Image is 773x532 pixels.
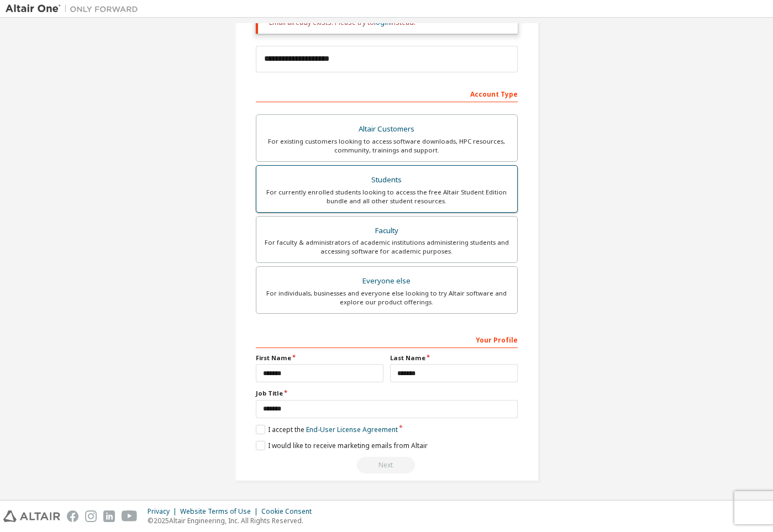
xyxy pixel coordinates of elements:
[256,330,518,348] div: Your Profile
[263,289,511,307] div: For individuals, businesses and everyone else looking to try Altair software and explore our prod...
[256,425,398,434] label: I accept the
[263,172,511,188] div: Students
[263,238,511,256] div: For faculty & administrators of academic institutions administering students and accessing softwa...
[263,137,511,155] div: For existing customers looking to access software downloads, HPC resources, community, trainings ...
[256,441,428,450] label: I would like to receive marketing emails from Altair
[263,188,511,206] div: For currently enrolled students looking to access the free Altair Student Edition bundle and all ...
[263,273,511,289] div: Everyone else
[263,122,511,137] div: Altair Customers
[256,457,518,473] div: Email already exists
[256,354,383,362] label: First Name
[256,389,518,398] label: Job Title
[85,510,97,522] img: instagram.svg
[148,507,180,516] div: Privacy
[3,510,60,522] img: altair_logo.svg
[390,354,518,362] label: Last Name
[148,516,318,525] p: © 2025 Altair Engineering, Inc. All Rights Reserved.
[6,3,144,14] img: Altair One
[261,507,318,516] div: Cookie Consent
[256,85,518,102] div: Account Type
[103,510,115,522] img: linkedin.svg
[306,425,398,434] a: End-User License Agreement
[263,223,511,239] div: Faculty
[67,510,78,522] img: facebook.svg
[180,507,261,516] div: Website Terms of Use
[122,510,138,522] img: youtube.svg
[269,18,509,27] div: Email already exists. Please try to instead.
